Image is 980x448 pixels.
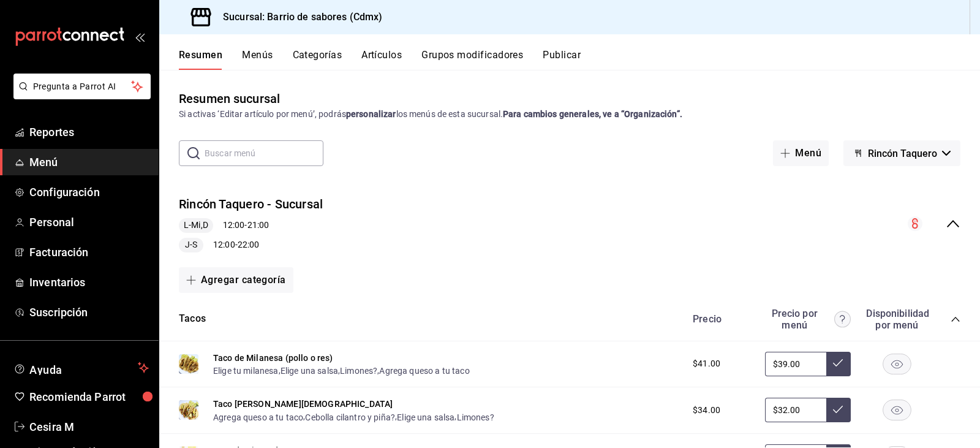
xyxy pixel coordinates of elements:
[361,49,402,70] button: Artículos
[29,304,149,321] span: Suscripción
[213,10,382,25] h3: Sucursal: Barrio de sabores (Cdmx)
[213,352,333,364] button: Taco de Milanesa (pollo o res)
[205,141,323,165] input: Buscar menú
[951,314,960,324] button: collapse-category-row
[135,32,145,42] button: open_drawer_menu
[9,89,151,102] a: Pregunta a Parrot AI
[693,404,720,417] span: $34.00
[457,411,494,423] button: Limones?
[346,109,396,119] strong: personalizar
[179,89,280,108] div: Resumen sucursal
[866,308,927,331] div: Disponibilidad por menú
[179,312,206,326] button: Tacos
[29,419,149,435] span: Cesira M
[281,365,338,377] button: Elige una salsa
[773,140,829,166] button: Menú
[179,108,960,121] div: Si activas ‘Editar artículo por menú’, podrás los menús de esta sucursal.
[213,365,279,377] button: Elige tu milanesa
[543,49,581,70] button: Publicar
[180,238,202,251] span: J-S
[29,389,149,405] span: Recomienda Parrot
[340,365,377,377] button: Limones?
[179,196,323,213] button: Rincón Taquero - Sucursal
[693,357,720,370] span: $41.00
[159,186,980,262] div: collapse-menu-row
[29,274,149,290] span: Inventarios
[765,398,826,422] input: Sin ajuste
[765,308,851,331] div: Precio por menú
[843,140,960,166] button: Rincón Taquero
[179,49,980,70] div: navigation tabs
[503,109,682,119] strong: Para cambios generales, ve a “Organización”.
[179,400,198,420] img: Preview
[213,410,494,423] div: , , ,
[179,238,323,252] div: 12:00 - 22:00
[29,154,149,170] span: Menú
[305,411,395,423] button: Cebolla cilantro y piña?
[13,74,151,99] button: Pregunta a Parrot AI
[680,313,759,325] div: Precio
[29,124,149,140] span: Reportes
[397,411,454,423] button: Elige una salsa
[213,398,393,410] button: Taco [PERSON_NAME][DEMOGRAPHIC_DATA]
[213,411,303,423] button: Agrega queso a tu taco
[179,267,293,293] button: Agregar categoría
[379,365,469,377] button: Agrega queso a tu taco
[421,49,523,70] button: Grupos modificadores
[179,49,222,70] button: Resumen
[33,80,132,93] span: Pregunta a Parrot AI
[179,218,323,233] div: 12:00 - 21:00
[179,354,198,374] img: Preview
[29,214,149,230] span: Personal
[179,219,213,232] span: L-Mi,D
[213,364,470,377] div: , , ,
[868,148,937,159] span: Rincón Taquero
[29,244,149,260] span: Facturación
[242,49,273,70] button: Menús
[29,360,133,375] span: Ayuda
[29,184,149,200] span: Configuración
[765,352,826,376] input: Sin ajuste
[293,49,342,70] button: Categorías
